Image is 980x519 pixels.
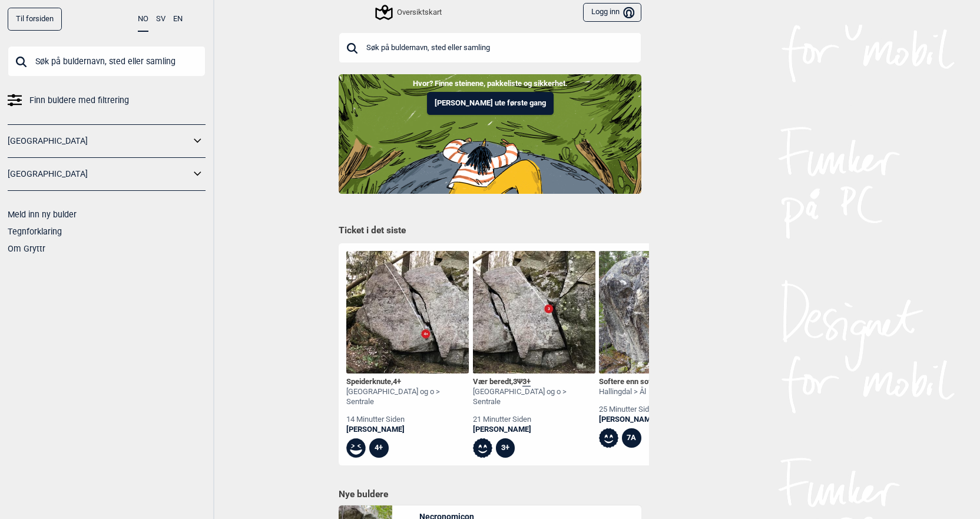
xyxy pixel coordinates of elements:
a: Til forsiden [8,8,62,31]
a: [GEOGRAPHIC_DATA] [8,133,190,150]
a: Finn buldere med filtrering [8,92,206,109]
button: SV [156,8,165,31]
div: 3+ [496,438,515,458]
button: Logg inn [583,3,641,22]
a: [GEOGRAPHIC_DATA] [8,166,190,183]
h1: Nye buldere [339,488,641,500]
div: 14 minutter siden [346,415,469,425]
div: 7A [622,428,641,448]
span: 3 [513,377,517,386]
div: 21 minutter siden [473,415,595,425]
img: Softere enn softis 211124 [599,251,721,373]
div: Hallingdal > Ål [599,387,671,397]
div: Oversiktskart [377,5,442,19]
div: Softere enn softis , [599,377,671,387]
span: Finn buldere med filtrering [29,92,129,109]
button: EN [173,8,183,31]
a: [PERSON_NAME] [346,425,469,435]
img: Speiderknute 210521 [346,251,469,373]
a: Om Gryttr [8,244,45,253]
span: 3+ [522,377,531,386]
a: Tegnforklaring [8,227,62,236]
img: Indoor to outdoor [339,74,641,193]
input: Søk på buldernavn, sted eller samling [339,32,641,63]
div: Speiderknute , [346,377,469,387]
div: 25 minutter siden [599,405,671,415]
a: Meld inn ny bulder [8,210,77,219]
div: Vær beredt , Ψ [473,377,595,387]
input: Søk på buldernavn, sted eller samling [8,46,206,77]
div: 4+ [369,438,389,458]
button: NO [138,8,148,32]
img: Vaer beredt 210521 [473,251,595,373]
div: [GEOGRAPHIC_DATA] og o > Sentrale [473,387,595,407]
h1: Ticket i det siste [339,224,641,237]
a: [PERSON_NAME] [473,425,595,435]
button: [PERSON_NAME] ute første gang [427,92,554,115]
p: Hvor? Finne steinene, pakkeliste og sikkerhet. [9,78,971,90]
a: [PERSON_NAME] [599,415,671,425]
span: 4+ [393,377,401,386]
div: [GEOGRAPHIC_DATA] og o > Sentrale [346,387,469,407]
